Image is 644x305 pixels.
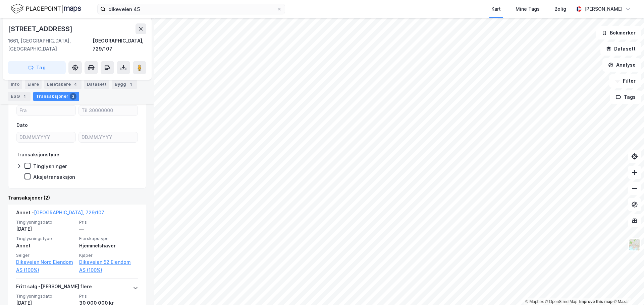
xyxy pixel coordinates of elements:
[596,26,641,40] button: Bokmerker
[70,93,76,100] div: 2
[8,23,74,34] div: [STREET_ADDRESS]
[8,194,146,202] div: Transaksjoner (2)
[16,293,75,299] span: Tinglysningsdato
[79,236,138,241] span: Eierskapstype
[11,3,81,15] img: logo.f888ab2527a4732fd821a326f86c7f29.svg
[21,93,28,100] div: 1
[8,80,22,89] div: Info
[16,209,104,219] div: Annet -
[93,37,146,53] div: [GEOGRAPHIC_DATA], 729/107
[600,42,641,56] button: Datasett
[8,92,31,101] div: ESG
[554,5,566,13] div: Bolig
[8,61,66,74] button: Tag
[516,5,540,13] div: Mine Tags
[584,5,623,13] div: [PERSON_NAME]
[79,225,138,233] div: —
[106,4,277,14] input: Søk på adresse, matrikkel, gårdeiere, leietakere eller personer
[16,242,75,250] div: Annet
[16,258,75,274] a: Dikeveien Nord Eiendom AS (100%)
[112,80,137,89] div: Bygg
[16,236,75,241] span: Tinglysningstype
[610,90,641,104] button: Tags
[16,121,28,129] div: Dato
[602,58,641,72] button: Analyse
[33,174,75,180] div: Aksjetransaksjon
[25,80,42,89] div: Eiere
[79,132,138,142] input: DD.MM.YYYY
[609,74,641,88] button: Filter
[84,80,109,89] div: Datasett
[545,299,578,304] a: OpenStreetMap
[16,225,75,233] div: [DATE]
[8,37,93,53] div: 1661, [GEOGRAPHIC_DATA], [GEOGRAPHIC_DATA]
[34,210,104,215] a: [GEOGRAPHIC_DATA], 729/107
[79,293,138,299] span: Pris
[72,81,79,88] div: 4
[491,5,501,13] div: Kart
[17,132,75,142] input: DD.MM.YYYY
[628,238,641,251] img: Z
[79,252,138,258] span: Kjøper
[16,151,59,159] div: Transaksjonstype
[79,219,138,225] span: Pris
[79,258,138,274] a: Dikeveien 52 Eiendom AS (100%)
[44,80,82,89] div: Leietakere
[127,81,134,88] div: 1
[610,273,644,305] iframe: Chat Widget
[79,242,138,250] div: Hjemmelshaver
[16,283,92,293] div: Fritt salg - [PERSON_NAME] flere
[579,299,612,304] a: Improve this map
[16,219,75,225] span: Tinglysningsdato
[16,252,75,258] span: Selger
[33,92,79,101] div: Transaksjoner
[17,105,75,116] input: Fra
[525,299,544,304] a: Mapbox
[79,105,138,116] input: Til 30000000
[33,163,67,169] div: Tinglysninger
